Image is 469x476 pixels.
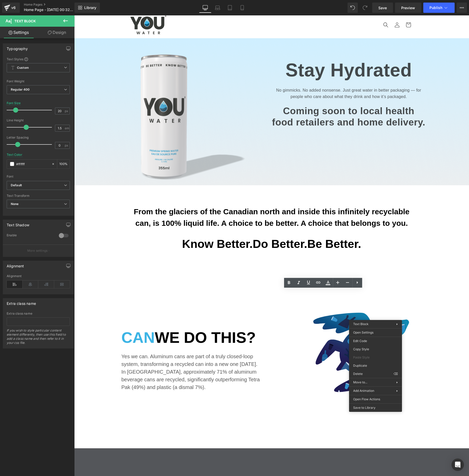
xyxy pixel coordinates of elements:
a: Design [38,27,76,38]
div: Open Intercom Messenger [452,459,464,471]
span: Open Flow Actions [353,397,398,402]
span: Text Block [14,19,36,23]
div: Coming soon to local health food retailers and home delivery. [198,90,352,113]
span: Delete [353,372,393,376]
a: Home Pages [24,3,83,7]
p: Know Better. [60,220,335,237]
div: Text Color [7,153,22,157]
div: Line Height [7,119,70,122]
a: New Library [74,3,100,13]
span: Open Settings [353,330,398,335]
button: Undo [348,3,358,13]
span: Save to Library [353,405,398,410]
div: Letter Spacing [7,136,70,139]
div: Stay Hydrated [198,38,352,72]
span: Do Better. [179,222,233,235]
a: Preview [395,3,421,13]
div: Font Size [7,101,21,105]
div: Extra class name [7,312,70,315]
button: More settings [3,245,73,257]
div: Text Styles [7,57,70,61]
span: ⌫ [393,372,398,376]
a: Laptop [211,3,224,13]
h2: WE DO THIS? [47,314,201,331]
div: v6 [10,4,17,11]
a: Tablet [224,3,236,13]
p: More settings [27,248,48,253]
div: Font Weight [7,80,70,83]
span: Move to... [353,380,396,385]
span: Library [84,5,96,10]
span: Duplicate [353,363,398,368]
span: Text Block [353,322,369,326]
div: If you wish to style particular content element differently, then use this field to add a class n... [7,328,70,348]
div: Alignment [7,261,24,268]
div: Text Transform [7,194,70,198]
p: From the glaciers of the Canadian north and inside this infinitely recyclable can, is 100% liquid... [58,190,337,213]
b: Custom [17,66,29,70]
span: px [65,144,69,147]
div: Font [7,175,70,178]
span: Be Better. [233,222,287,235]
p: Yes we can. Aluminum cans are part of a truly closed-loop system, transforming a recycled can int... [47,337,189,376]
b: None [11,202,19,206]
span: CAN [47,314,81,331]
div: Extra class name [7,298,36,306]
input: Color [16,161,49,167]
i: Default [11,183,22,188]
button: More [457,3,467,13]
div: Alignment [7,274,70,278]
span: em [65,127,69,130]
span: Copy Style [353,347,398,352]
button: Redo [360,3,370,13]
span: Paste Style [353,355,398,360]
a: Desktop [199,3,211,13]
a: v6 [2,3,20,13]
div: Enable [7,233,54,239]
div: % [57,160,70,169]
span: Publish [429,6,442,10]
b: Regular 400 [11,88,30,91]
span: Home Page - [DATE] 00:32:39 [24,8,73,12]
span: Preview [401,5,415,11]
div: Text Shadow [7,220,29,227]
button: Publish [423,3,455,13]
span: Add Animation [353,388,396,393]
a: Mobile [236,3,248,13]
div: No gimmicks. No added nonsense. Just great water in better packaging — for people who care about ... [198,72,352,85]
div: Typography [7,44,28,51]
span: Edit Code [353,339,398,343]
span: Save [378,5,387,11]
summary: Search [306,4,317,15]
span: px [65,109,69,113]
